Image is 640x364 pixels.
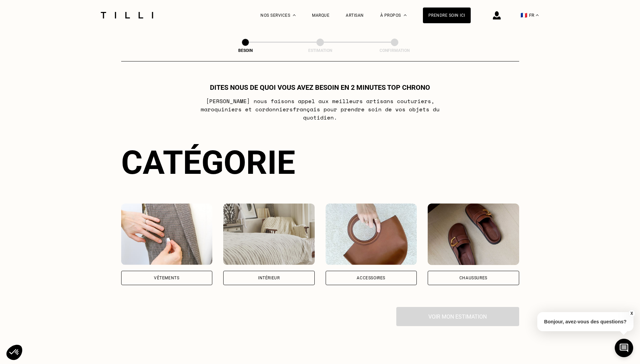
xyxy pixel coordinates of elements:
img: Vêtements [121,204,213,265]
img: Intérieur [223,204,315,265]
div: Vêtements [154,276,179,280]
div: Accessoires [357,276,385,280]
p: [PERSON_NAME] nous faisons appel aux meilleurs artisans couturiers , maroquiniers et cordonniers ... [185,97,455,122]
h1: Dites nous de quoi vous avez besoin en 2 minutes top chrono [210,83,430,92]
div: Intérieur [258,276,280,280]
img: menu déroulant [536,14,539,16]
img: Logo du service de couturière Tilli [98,12,156,18]
p: Bonjour, avez-vous des questions? [537,312,634,331]
div: Chaussures [459,276,487,280]
img: icône connexion [493,11,501,19]
div: Catégorie [121,143,519,182]
a: Artisan [346,13,364,18]
button: X [628,310,635,317]
span: 🇫🇷 [521,12,527,18]
img: Menu déroulant [293,14,296,16]
a: Marque [312,13,329,18]
img: Accessoires [326,204,417,265]
div: Estimation [286,48,354,53]
a: Prendre soin ici [423,8,471,23]
div: Besoin [211,48,280,53]
img: Chaussures [428,204,519,265]
img: Menu déroulant à propos [404,14,407,16]
div: Confirmation [360,48,429,53]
